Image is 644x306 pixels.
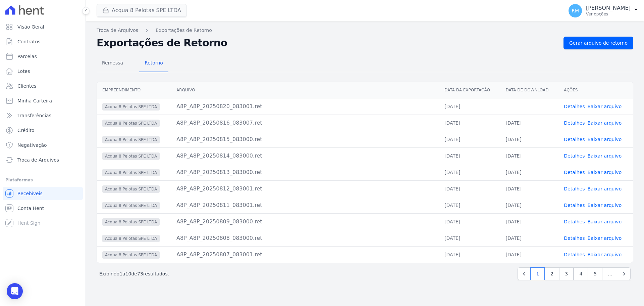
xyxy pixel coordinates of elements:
td: [DATE] [500,213,559,230]
span: Visão Geral [17,24,44,30]
a: Detalhes [564,186,585,191]
span: Troca de Arquivos [17,157,59,163]
span: 1 [119,271,122,276]
a: Baixar arquivo [587,186,622,191]
span: Acqua 8 Pelotas SPE LTDA [102,218,160,226]
td: [DATE] [500,230,559,246]
span: Lotes [17,68,30,75]
td: [DATE] [439,230,500,246]
p: [PERSON_NAME] [586,5,631,11]
a: Detalhes [564,104,585,109]
a: Baixar arquivo [587,203,622,208]
p: Exibindo a de resultados. [99,270,169,277]
td: [DATE] [439,164,500,180]
a: Negativação [3,138,83,152]
a: Troca de Arquivos [3,153,83,167]
a: Baixar arquivo [587,120,622,126]
span: Acqua 8 Pelotas SPE LTDA [102,136,160,143]
div: A8P_A8P_20250809_083000.ret [176,218,434,226]
th: Ações [558,82,633,98]
a: Detalhes [564,120,585,126]
a: Baixar arquivo [587,153,622,159]
span: Remessa [98,56,127,70]
a: 5 [588,267,602,280]
div: A8P_A8P_20250820_083001.ret [176,102,434,111]
span: Parcelas [17,53,37,60]
span: Retorno [141,56,167,70]
div: Open Intercom Messenger [7,283,23,299]
td: [DATE] [500,164,559,180]
a: Recebíveis [3,187,83,200]
a: Exportações de Retorno [156,27,212,34]
a: Detalhes [564,219,585,224]
a: Minha Carteira [3,94,83,107]
nav: Breadcrumb [97,27,633,34]
td: [DATE] [439,246,500,263]
a: Detalhes [564,203,585,208]
h2: Exportações de Retorno [97,37,558,49]
span: Crédito [17,127,35,134]
a: 4 [574,267,588,280]
div: A8P_A8P_20250807_083001.ret [176,251,434,259]
td: [DATE] [500,197,559,213]
a: Remessa [97,55,128,72]
td: [DATE] [439,180,500,197]
a: Contratos [3,35,83,48]
a: Previous [518,267,530,280]
span: Acqua 8 Pelotas SPE LTDA [102,120,160,127]
td: [DATE] [500,115,559,131]
a: 3 [559,267,574,280]
a: Baixar arquivo [587,235,622,241]
a: Baixar arquivo [587,219,622,224]
button: Acqua 8 Pelotas SPE LTDA [97,4,187,17]
div: A8P_A8P_20250815_083000.ret [176,135,434,143]
span: Clientes [17,83,36,89]
span: Acqua 8 Pelotas SPE LTDA [102,235,160,242]
div: A8P_A8P_20250814_083000.ret [176,152,434,160]
span: Acqua 8 Pelotas SPE LTDA [102,202,160,209]
a: Next [618,267,631,280]
td: [DATE] [439,213,500,230]
a: Baixar arquivo [587,252,622,257]
p: Ver opções [586,11,631,17]
a: Visão Geral [3,20,83,34]
span: Recebíveis [17,190,43,197]
span: 10 [125,271,131,276]
a: Detalhes [564,170,585,175]
a: Baixar arquivo [587,170,622,175]
td: [DATE] [500,180,559,197]
td: [DATE] [439,98,500,115]
a: Retorno [139,55,168,72]
th: Data da Exportação [439,82,500,98]
a: Transferências [3,109,83,122]
span: Transferências [17,112,51,119]
td: [DATE] [439,115,500,131]
a: Clientes [3,79,83,93]
div: A8P_A8P_20250808_083000.ret [176,234,434,242]
th: Arquivo [171,82,439,98]
span: Conta Hent [17,205,44,212]
th: Data de Download [500,82,559,98]
a: Conta Hent [3,202,83,215]
div: A8P_A8P_20250816_083007.ret [176,119,434,127]
span: Acqua 8 Pelotas SPE LTDA [102,185,160,193]
a: Troca de Arquivos [97,27,138,34]
th: Empreendimento [97,82,171,98]
a: Detalhes [564,252,585,257]
td: [DATE] [500,131,559,147]
div: Plataformas [5,176,80,184]
div: A8P_A8P_20250813_083000.ret [176,168,434,176]
span: Acqua 8 Pelotas SPE LTDA [102,169,160,176]
a: 1 [530,267,545,280]
a: Gerar arquivo de retorno [563,37,633,49]
a: Baixar arquivo [587,137,622,142]
td: [DATE] [439,197,500,213]
a: Detalhes [564,137,585,142]
span: Negativação [17,142,47,148]
div: A8P_A8P_20250811_083001.ret [176,201,434,209]
a: 2 [545,267,559,280]
span: Minha Carteira [17,97,52,104]
td: [DATE] [500,147,559,164]
span: Gerar arquivo de retorno [569,40,628,46]
span: Acqua 8 Pelotas SPE LTDA [102,152,160,160]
